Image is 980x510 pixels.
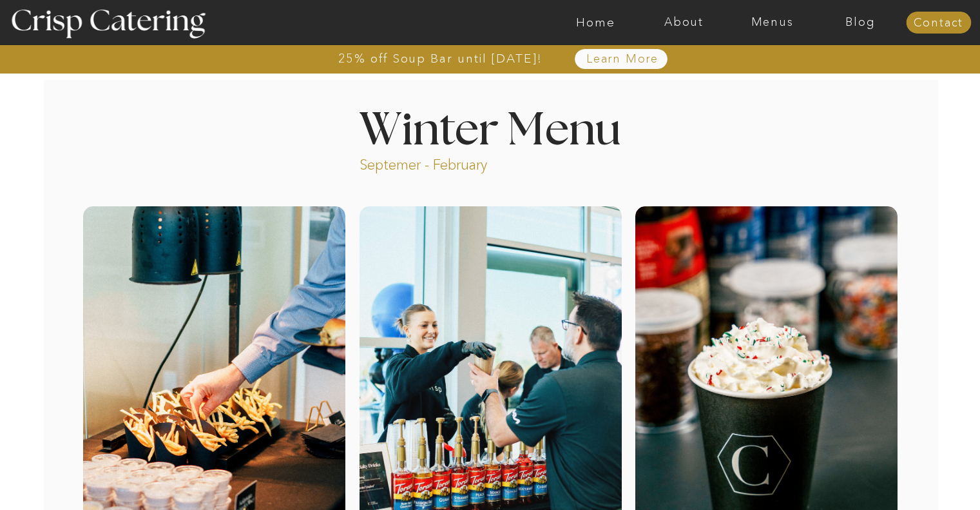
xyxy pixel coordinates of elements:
[360,155,537,170] p: Septemer - February
[816,16,905,29] a: Blog
[311,108,669,146] h1: Winter Menu
[640,16,728,29] a: About
[877,446,980,510] iframe: podium webchat widget bubble
[728,16,816,29] a: Menus
[557,53,689,66] a: Learn More
[906,17,971,30] a: Contact
[552,16,640,29] a: Home
[292,52,589,65] a: 25% off Soup Bar until [DATE]!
